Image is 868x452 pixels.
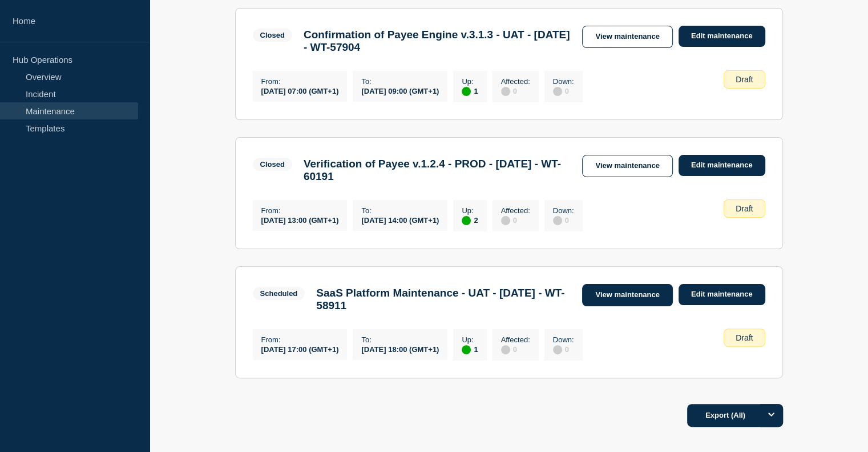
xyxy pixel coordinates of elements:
div: Draft [724,70,765,89]
div: disabled [501,345,510,354]
div: disabled [501,216,510,225]
p: Down : [553,335,574,344]
p: From : [261,77,339,86]
div: [DATE] 14:00 (GMT+1) [361,215,439,225]
div: 0 [501,344,530,354]
p: Up : [462,206,478,215]
div: [DATE] 13:00 (GMT+1) [261,215,339,225]
h3: Verification of Payee v.1.2.4 - PROD - [DATE] - WT-60191 [304,158,571,183]
a: View maintenance [582,26,672,48]
h3: Confirmation of Payee Engine v.3.1.3 - UAT - [DATE] - WT-57904 [304,29,571,54]
div: 2 [462,215,478,225]
p: To : [361,77,439,86]
div: up [462,345,471,354]
a: View maintenance [582,284,672,306]
h3: SaaS Platform Maintenance - UAT - [DATE] - WT-58911 [316,287,571,312]
div: [DATE] 17:00 (GMT+1) [261,344,339,354]
div: 0 [553,86,574,96]
div: disabled [553,87,562,96]
p: From : [261,206,339,215]
p: To : [361,206,439,215]
div: Closed [260,160,285,169]
button: Options [760,404,783,427]
div: disabled [553,216,562,225]
div: [DATE] 09:00 (GMT+1) [361,86,439,95]
div: Scheduled [260,289,298,298]
div: disabled [553,345,562,354]
p: From : [261,335,339,344]
div: 1 [462,344,478,354]
div: 0 [553,344,574,354]
p: Down : [553,206,574,215]
div: disabled [501,87,510,96]
p: To : [361,335,439,344]
a: View maintenance [582,155,672,177]
div: 0 [501,86,530,96]
div: Draft [724,199,765,218]
p: Affected : [501,335,530,344]
div: Closed [260,31,285,39]
p: Down : [553,77,574,86]
a: Edit maintenance [679,26,765,47]
div: up [462,87,471,96]
div: Draft [724,329,765,347]
div: [DATE] 18:00 (GMT+1) [361,344,439,354]
div: [DATE] 07:00 (GMT+1) [261,86,339,95]
div: 0 [553,215,574,225]
p: Affected : [501,77,530,86]
button: Export (All) [687,404,783,427]
p: Up : [462,335,478,344]
div: 0 [501,215,530,225]
div: up [462,216,471,225]
div: 1 [462,86,478,96]
p: Up : [462,77,478,86]
p: Affected : [501,206,530,215]
a: Edit maintenance [679,284,765,305]
a: Edit maintenance [679,155,765,176]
